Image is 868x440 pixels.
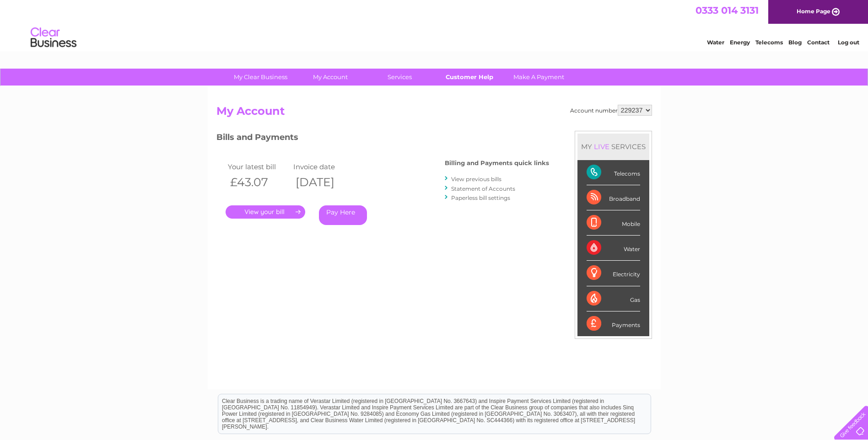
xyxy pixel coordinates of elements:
[292,69,368,86] a: My Account
[788,39,802,46] a: Blog
[838,39,859,46] a: Log out
[218,5,651,44] div: Clear Business is a trading name of Verastar Limited (registered in [GEOGRAPHIC_DATA] No. 3667643...
[291,161,357,173] td: Invoice date
[223,69,298,86] a: My Clear Business
[431,69,507,86] a: Customer Help
[362,69,437,86] a: Services
[216,105,652,122] h2: My Account
[501,69,577,86] a: Make A Payment
[730,39,750,46] a: Energy
[587,236,640,261] div: Water
[30,24,77,52] img: logo.png
[451,176,501,182] a: View previous bills
[291,173,357,192] th: [DATE]
[577,134,649,160] div: MY SERVICES
[592,142,611,151] div: LIVE
[445,160,549,166] h4: Billing and Payments quick links
[570,105,652,116] div: Account number
[587,185,640,210] div: Broadband
[707,39,724,46] a: Water
[587,311,640,336] div: Payments
[695,5,759,16] a: 0333 014 3131
[587,286,640,311] div: Gas
[807,39,830,46] a: Contact
[226,173,291,192] th: £43.07
[319,205,367,225] a: Pay Here
[587,210,640,236] div: Mobile
[226,161,291,173] td: Your latest bill
[451,185,515,192] a: Statement of Accounts
[587,261,640,286] div: Electricity
[226,205,305,219] a: .
[216,131,549,147] h3: Bills and Payments
[755,39,783,46] a: Telecoms
[587,160,640,185] div: Telecoms
[451,194,510,201] a: Paperless bill settings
